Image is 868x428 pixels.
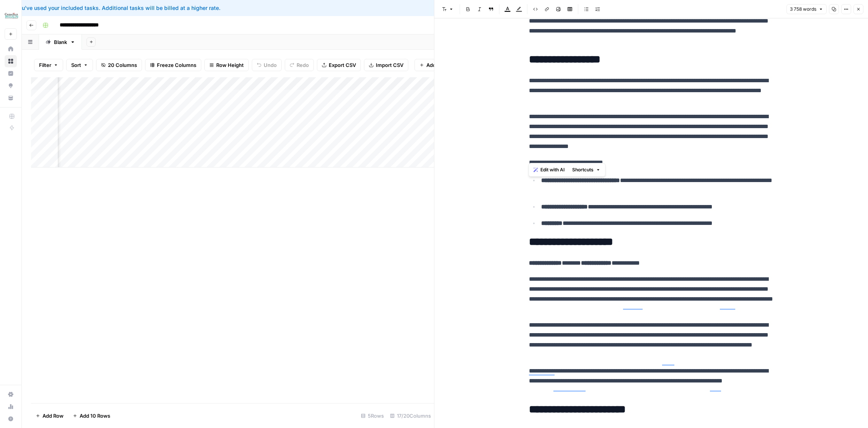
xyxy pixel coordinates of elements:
button: Redo [285,59,314,71]
span: Add Row [42,412,64,420]
button: Add 10 Rows [68,410,115,422]
span: Add Column [426,61,456,69]
span: Undo [264,61,277,69]
button: Sort [66,59,93,71]
button: Import CSV [364,59,408,71]
button: Workspace: BCI [5,6,17,25]
span: Import CSV [376,61,403,69]
button: Add Row [31,410,68,422]
button: Shortcuts [569,165,604,175]
button: Filter [34,59,63,71]
span: Export CSV [329,61,356,69]
button: Edit with AI [530,165,568,175]
img: BCI Logo [5,9,18,23]
div: Blank [54,38,67,46]
button: Export CSV [317,59,361,71]
span: Filter [39,61,51,69]
button: Add Column [414,59,461,71]
span: Edit with AI [540,166,565,173]
div: 17/20 Columns [387,410,434,422]
a: Usage [5,400,17,413]
button: 3 758 words [786,4,827,14]
a: Blank [39,34,82,50]
button: Help + Support [5,413,17,425]
span: Shortcuts [572,166,594,173]
a: Your Data [5,92,17,104]
span: 3 758 words [790,6,816,13]
button: 20 Columns [96,59,142,71]
span: Redo [297,61,309,69]
button: Freeze Columns [145,59,201,71]
span: Row Height [216,61,244,69]
button: Row Height [204,59,249,71]
span: Add 10 Rows [80,412,110,420]
span: 20 Columns [108,61,137,69]
div: You've used your included tasks. Additional tasks will be billed at a higher rate. [6,4,512,12]
a: Browse [5,55,17,67]
span: Freeze Columns [157,61,196,69]
a: Insights [5,67,17,80]
div: 5 Rows [358,410,387,422]
a: Opportunities [5,80,17,92]
button: Undo [252,59,282,71]
span: Sort [71,61,81,69]
a: Home [5,43,17,55]
a: Settings [5,388,17,400]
